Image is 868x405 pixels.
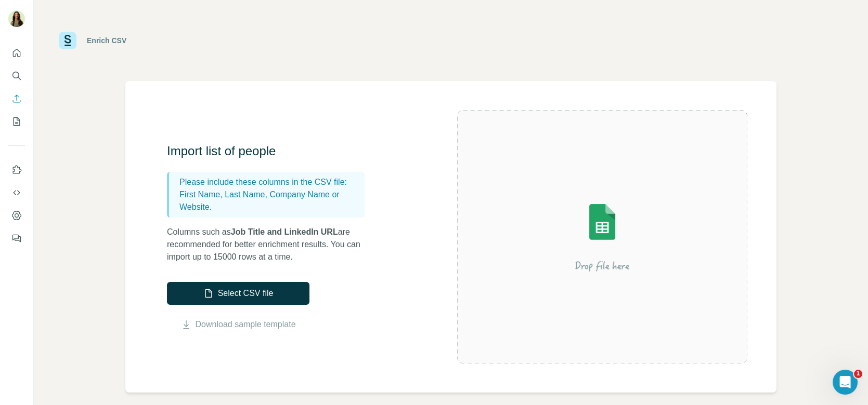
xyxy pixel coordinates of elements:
[8,206,25,225] button: Dashboard
[167,282,309,305] button: Select CSV file
[231,227,338,236] span: Job Title and LinkedIn URL
[179,188,360,213] p: First Name, Last Name, Company Name or Website.
[8,112,25,131] button: My lists
[59,32,76,49] img: Surfe Logo
[509,174,696,299] img: Surfe Illustration - Drop file here or select below
[8,10,25,27] img: Avatar
[8,89,25,108] button: Enrich CSV
[8,44,25,62] button: Quick start
[854,370,862,378] span: 1
[87,35,126,46] div: Enrich CSV
[167,143,375,159] h3: Import list of people
[8,229,25,248] button: Feedback
[8,160,25,179] button: Use Surfe on LinkedIn
[8,183,25,202] button: Use Surfe API
[196,318,296,331] a: Download sample template
[179,176,360,188] p: Please include these columns in the CSV file:
[8,66,25,85] button: Search
[167,226,375,263] p: Columns such as are recommended for better enrichment results. You can import up to 15000 rows at...
[167,318,309,331] button: Download sample template
[833,370,858,395] iframe: Intercom live chat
